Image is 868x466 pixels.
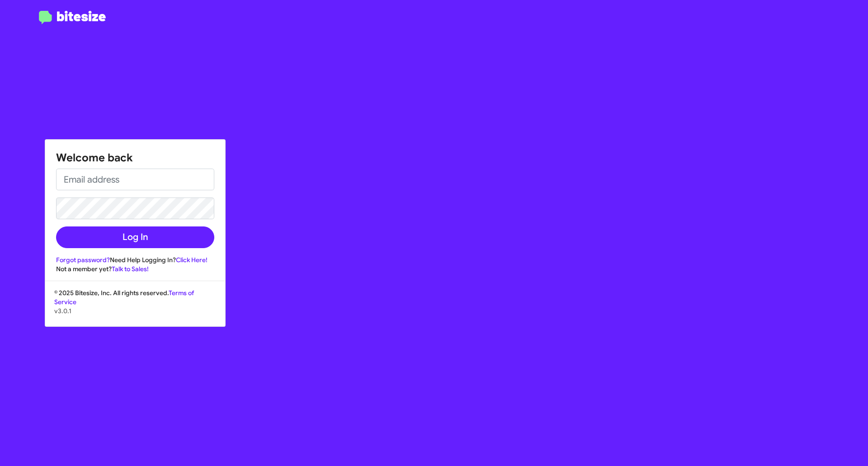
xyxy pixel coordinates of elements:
a: Click Here! [176,256,208,264]
p: v3.0.1 [54,306,216,315]
a: Talk to Sales! [112,265,149,273]
div: Need Help Logging In? [56,255,214,264]
h1: Welcome back [56,151,214,165]
input: Email address [56,169,214,190]
div: Not a member yet? [56,264,214,273]
button: Log In [56,226,214,248]
div: © 2025 Bitesize, Inc. All rights reserved. [45,288,225,326]
a: Forgot password? [56,256,110,264]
